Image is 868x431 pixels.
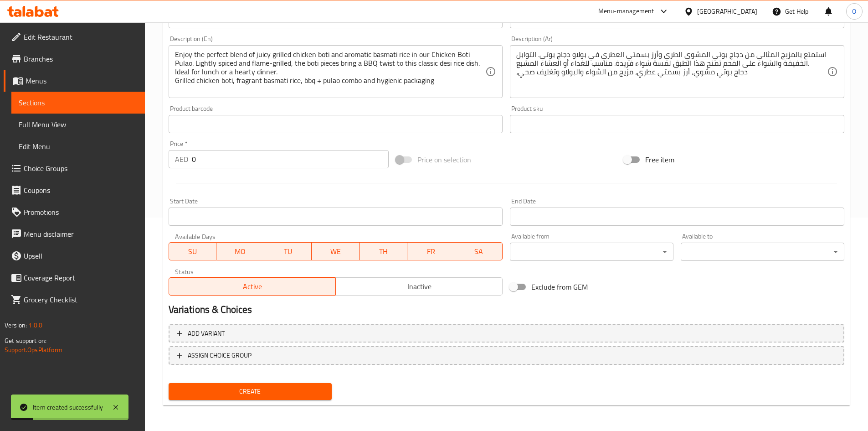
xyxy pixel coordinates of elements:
span: SA [459,245,499,258]
span: Price on selection [417,154,471,165]
button: Inactive [335,277,503,296]
a: Choice Groups [4,157,145,179]
a: Menus [4,70,145,92]
a: Upsell [4,245,145,267]
a: Edit Restaurant [4,26,145,48]
span: Upsell [24,250,138,261]
a: Promotions [4,201,145,223]
span: O [852,6,856,16]
span: Sections [19,97,138,108]
div: Item created successfully [33,402,103,412]
span: WE [315,245,356,258]
span: Grocery Checklist [24,294,138,305]
span: Add variant [188,328,225,339]
div: Menu-management [598,6,654,17]
input: Please enter product sku [510,115,844,133]
div: [GEOGRAPHIC_DATA] [697,6,757,16]
span: Edit Menu [19,141,138,152]
a: Branches [4,48,145,70]
a: Support.OpsPlatform [5,344,62,356]
span: Edit Restaurant [24,31,138,42]
button: WE [312,242,360,260]
span: Menus [26,75,138,86]
a: Menu disclaimer [4,223,145,245]
span: Menu disclaimer [24,228,138,239]
span: Promotions [24,207,138,218]
span: Active [173,280,332,293]
div: ​ [510,243,673,261]
span: Coupons [24,185,138,196]
span: MO [220,245,261,258]
span: Choice Groups [24,163,138,174]
span: Create [176,386,325,397]
button: TU [264,242,312,260]
a: Sections [11,92,145,114]
div: ​ [681,243,844,261]
input: Please enter product barcode [169,115,503,133]
span: Free item [645,154,674,165]
h2: Variations & Choices [169,303,844,317]
button: MO [216,242,264,260]
span: TH [363,245,404,258]
a: Grocery Checklist [4,289,145,311]
button: Add variant [169,324,844,343]
a: Coupons [4,179,145,201]
span: Branches [24,53,138,64]
p: AED [175,154,188,165]
span: Full Menu View [19,119,138,130]
span: Coverage Report [24,272,138,283]
span: SU [173,245,213,258]
span: 1.0.0 [28,319,42,331]
button: Active [169,277,336,296]
button: ASSIGN CHOICE GROUP [169,346,844,365]
span: Inactive [339,280,499,293]
button: SA [455,242,503,260]
a: Edit Menu [11,135,145,157]
button: SU [169,242,217,260]
a: Full Menu View [11,114,145,135]
span: TU [268,245,308,258]
button: FR [407,242,455,260]
span: FR [411,245,452,258]
a: Coverage Report [4,267,145,289]
span: Get support on: [5,335,46,347]
span: Exclude from GEM [531,281,588,292]
span: ASSIGN CHOICE GROUP [188,350,252,361]
button: TH [360,242,407,260]
button: Create [169,383,332,400]
input: Please enter price [192,150,389,168]
span: Version: [5,319,27,331]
